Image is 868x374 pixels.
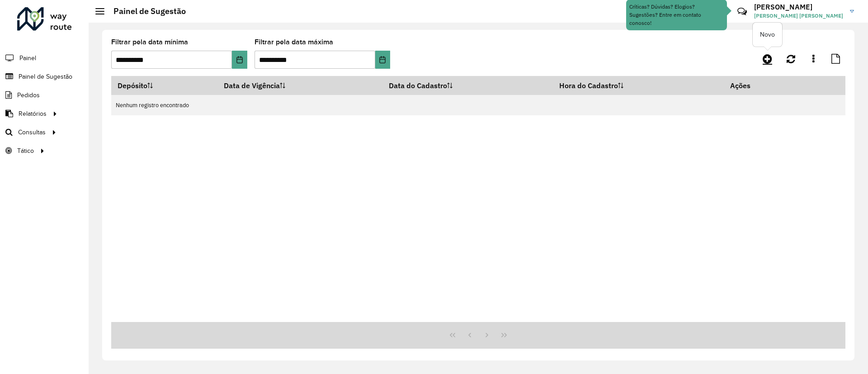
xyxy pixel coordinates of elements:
span: Pedidos [17,90,40,100]
th: Data de Vigência [218,76,383,95]
label: Filtrar pela data mínima [111,37,188,47]
span: Painel [19,53,36,63]
th: Hora do Cadastro [553,76,724,95]
button: Choose Date [375,51,390,69]
span: Painel de Sugestão [19,72,72,81]
h3: [PERSON_NAME] [754,3,843,11]
a: Contato Rápido [732,2,752,21]
h2: Painel de Sugestão [104,6,186,16]
div: Novo [753,23,782,47]
span: Relatórios [19,109,47,118]
span: Consultas [18,128,46,137]
th: Ações [724,76,778,95]
span: [PERSON_NAME] [PERSON_NAME] [754,12,843,20]
th: Data do Cadastro [383,76,553,95]
td: Nenhum registro encontrado [111,95,845,115]
label: Filtrar pela data máxima [255,37,333,47]
button: Choose Date [232,51,247,69]
span: Tático [17,146,34,156]
th: Depósito [111,76,218,95]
